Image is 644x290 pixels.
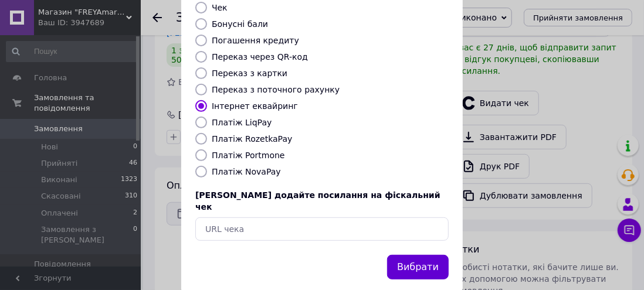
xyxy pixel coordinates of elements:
input: URL чека [195,217,449,241]
label: Платіж LiqPay [212,118,272,127]
label: Платіж NovaPay [212,167,281,176]
label: Платіж Portmone [212,151,285,160]
label: Чек [212,3,228,12]
span: [PERSON_NAME] додайте посилання на фіскальний чек [195,190,440,211]
label: Погашення кредиту [212,36,299,45]
label: Інтернет еквайринг [212,101,298,111]
label: Бонусні бали [212,19,268,29]
label: Платіж RozetkaPay [212,134,292,144]
label: Переказ через QR-код [212,52,308,62]
label: Переказ з картки [212,69,287,78]
label: Переказ з поточного рахунку [212,85,340,94]
button: Вибрати [387,255,449,280]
